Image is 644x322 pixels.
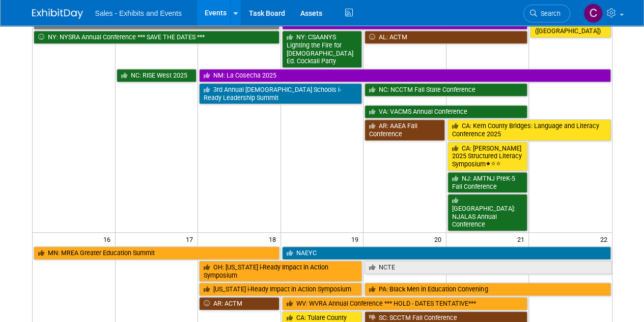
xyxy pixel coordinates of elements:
[95,9,182,17] span: Sales - Exhibits and Events
[185,233,198,245] span: 17
[199,261,362,282] a: OH: [US_STATE] i-Ready Impact in Action Symposium
[447,194,528,231] a: [GEOGRAPHIC_DATA]: NJALAS Annual Conference
[516,233,528,245] span: 21
[282,246,611,260] a: NAEYC
[447,119,611,140] a: CA: Kern County Bridges: Language and Literacy Conference 2025
[447,172,528,193] a: NJ: AMTNJ PreK-5 Fall Conference
[34,31,279,44] a: NY: NYSRA Annual Conference *** SAVE THE DATES ***
[282,297,528,310] a: WV: WVRA Annual Conference *** HOLD - DATES TENTATIVE***
[199,83,362,104] a: 3rd Annual [DEMOGRAPHIC_DATA] Schools i-Ready Leadership Summit
[365,261,611,274] a: NCTE
[537,10,561,17] span: Search
[599,233,612,245] span: 22
[199,69,610,82] a: NM: La Cosecha 2025
[117,69,197,82] a: NC: RISE West 2025
[282,31,362,68] a: NY: CSAANYS Lighting the Fire for [DEMOGRAPHIC_DATA] Ed. Cocktail Party
[530,16,610,37] a: CA: MATHCON ([GEOGRAPHIC_DATA])
[433,233,446,245] span: 20
[523,5,570,22] a: Search
[199,297,279,310] a: AR: ACTM
[583,4,603,23] img: Christine Lurz
[34,246,279,260] a: MN: MREA Greater Education Summit
[365,283,610,296] a: PA: Black Men in Education Convening
[365,83,527,96] a: NC: NCCTM Fall State Conference
[365,119,445,140] a: AR: AAEA Fall Conference
[32,9,83,19] img: ExhibitDay
[447,142,528,171] a: CA: [PERSON_NAME] 2025 Structured Literacy Symposium
[350,233,363,245] span: 19
[102,233,115,245] span: 16
[268,233,281,245] span: 18
[199,283,362,296] a: [US_STATE] i-Ready Impact in Action Symposium
[365,105,527,118] a: VA: VACMS Annual Conference
[365,31,527,44] a: AL: ACTM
